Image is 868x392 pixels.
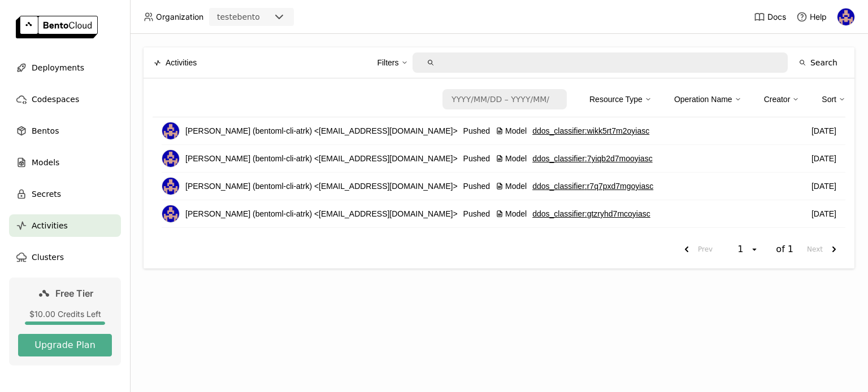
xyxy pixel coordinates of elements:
[153,145,845,173] li: List item
[463,152,490,165] span: Pushed
[377,51,407,74] div: Filters
[377,56,398,69] div: Filters
[811,125,836,137] span: [DATE]
[764,93,791,105] div: Creator
[811,180,836,192] span: [DATE]
[811,208,836,220] span: [DATE]
[463,180,490,192] span: Pushed
[153,117,845,145] li: List item
[811,152,836,165] span: [DATE]
[32,250,64,264] span: Clusters
[32,187,61,201] span: Secrets
[32,124,59,138] span: Bentos
[802,239,845,259] button: next page. current page 1 of 1
[153,173,845,200] li: List item
[9,151,121,174] a: Models
[674,87,741,111] div: Operation Name
[185,152,458,165] span: [PERSON_NAME] (bentoml-cli-atrk) <[EMAIL_ADDRESS][DOMAIN_NAME]>
[822,87,845,111] div: Sort
[185,180,458,192] span: [PERSON_NAME] (bentoml-cli-atrk) <[EMAIL_ADDRESS][DOMAIN_NAME]>
[750,245,759,254] svg: open
[675,239,717,259] button: previous page. current page 1 of 1
[463,125,490,137] span: Pushed
[463,208,490,220] span: Pushed
[55,288,93,299] span: Free Tier
[505,208,527,220] span: Model
[217,11,260,23] div: testebento
[18,334,112,356] button: Upgrade Plan
[837,8,854,25] img: sidney santos
[505,125,527,137] span: Model
[764,87,800,111] div: Creator
[734,244,750,255] div: 1
[9,246,121,268] a: Clusters
[9,88,121,111] a: Codespaces
[532,208,650,220] a: ddos_classifier:gtzryhd7mcoyiasc
[796,11,827,23] div: Help
[32,61,84,74] span: Deployments
[32,156,59,169] span: Models
[505,152,527,165] span: Model
[9,56,121,79] a: Deployments
[185,125,458,137] span: [PERSON_NAME] (bentoml-cli-atrk) <[EMAIL_ADDRESS][DOMAIN_NAME]>
[589,87,652,111] div: Resource Type
[674,93,732,105] div: Operation Name
[18,309,112,319] div: $10.00 Credits Left
[156,12,203,22] span: Organization
[444,90,558,108] input: Select a date range.
[261,12,262,23] input: Selected testebento.
[9,278,121,365] a: Free Tier$10.00 Credits LeftUpgrade Plan
[810,12,827,22] span: Help
[162,178,179,195] img: sidney santos
[166,56,197,69] span: Activities
[754,11,786,23] a: Docs
[505,180,527,192] span: Model
[532,180,653,192] a: ddos_classifier:r7q7pxd7mgoyiasc
[532,152,652,165] a: ddos_classifier:7yiqb2d7mooyiasc
[162,205,179,222] img: sidney santos
[32,219,68,232] span: Activities
[792,52,844,73] button: Search
[822,93,836,105] div: Sort
[16,16,98,38] img: logo
[9,183,121,205] a: Secrets
[9,120,121,142] a: Bentos
[589,93,643,105] div: Resource Type
[532,125,649,137] a: ddos_classifier:wikk5rt7m2oyiasc
[185,208,458,220] span: [PERSON_NAME] (bentoml-cli-atrk) <[EMAIL_ADDRESS][DOMAIN_NAME]>
[32,93,79,106] span: Codespaces
[776,244,793,255] span: of 1
[9,214,121,237] a: Activities
[153,200,845,228] li: List item
[162,150,179,167] img: sidney santos
[767,12,786,22] span: Docs
[162,122,179,139] img: sidney santos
